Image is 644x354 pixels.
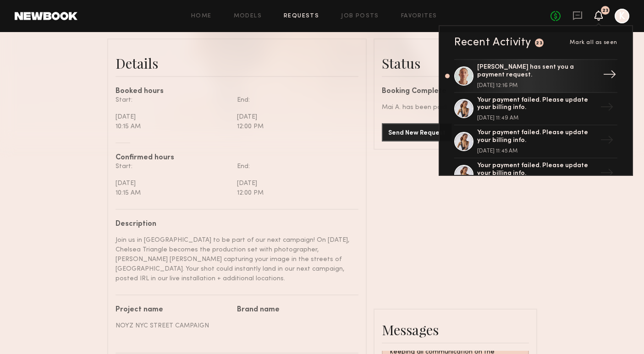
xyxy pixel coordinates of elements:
div: 12:00 PM [237,188,352,198]
div: Booking Complete [382,88,529,95]
a: Models [234,13,262,19]
div: NOYZ NYC STREET CAMPAIGN [116,321,230,331]
div: Start: [116,95,230,105]
div: → [596,163,617,186]
div: Mai A. has been paid. [382,103,529,112]
a: Home [191,13,212,19]
div: 23 [602,8,608,13]
div: → [596,97,617,120]
div: End: [237,162,352,171]
div: [DATE] 12:16 PM [477,83,596,88]
a: Favorites [401,13,437,19]
div: 10:15 AM [116,122,230,131]
div: Status [382,54,529,72]
a: Your payment failed. Please update your billing info.[DATE] 11:49 AM→ [454,93,617,126]
div: [PERSON_NAME] has sent you a payment request. [477,64,596,79]
div: → [599,64,620,88]
div: Details [116,54,358,72]
a: Job Posts [341,13,379,19]
div: Description [116,221,352,228]
button: Send New Request [382,123,452,142]
div: Brand name [237,306,352,314]
a: [PERSON_NAME] has sent you a payment request.[DATE] 12:16 PM→ [454,59,617,93]
div: Join us in [GEOGRAPHIC_DATA] to be part of our next campaign! On [DATE], Chelsea Triangle becomes... [116,235,352,283]
div: Recent Activity [454,37,531,48]
div: 12:00 PM [237,122,352,131]
a: K [615,9,629,23]
div: Your payment failed. Please update your billing info. [477,97,596,112]
span: Mark all as seen [570,40,617,45]
div: 23 [536,41,542,46]
div: Your payment failed. Please update your billing info. [477,162,596,178]
a: Your payment failed. Please update your billing info.[DATE] 11:45 AM→ [454,125,617,158]
div: 10:15 AM [116,188,230,198]
div: [DATE] [116,112,230,122]
div: → [596,130,617,153]
div: Your payment failed. Please update your billing info. [477,129,596,145]
div: Messages [382,321,529,339]
div: [DATE] 11:49 AM [477,115,596,121]
div: [DATE] [116,179,230,188]
div: Start: [116,162,230,171]
div: [DATE] [237,179,352,188]
div: [DATE] 11:45 AM [477,148,596,154]
a: Your payment failed. Please update your billing info.→ [454,158,617,191]
div: [DATE] [237,112,352,122]
div: Project name [116,306,230,314]
div: Booked hours [116,88,358,95]
a: Requests [284,13,319,19]
div: End: [237,95,352,105]
div: Confirmed hours [116,154,358,162]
